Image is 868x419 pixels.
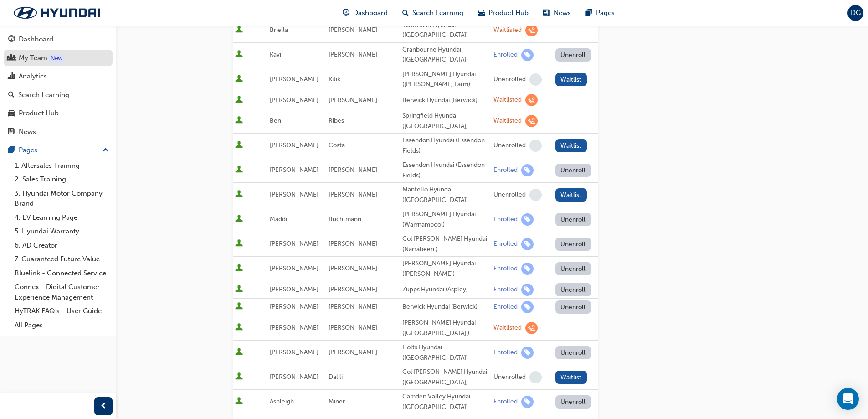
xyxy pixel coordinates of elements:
[493,166,518,175] div: Enrolled
[529,140,542,152] span: learningRecordVerb_NONE-icon
[329,51,377,58] span: [PERSON_NAME]
[395,4,471,22] a: search-iconSearch Learning
[402,20,490,41] div: Tamworth Hyundai ([GEOGRAPHIC_DATA])
[329,240,377,248] span: [PERSON_NAME]
[402,342,490,363] div: Holts Hyundai ([GEOGRAPHIC_DATA])
[5,3,109,22] img: Trak
[529,73,542,86] span: learningRecordVerb_NONE-icon
[270,324,318,331] span: [PERSON_NAME]
[402,302,490,312] div: Berwick Hyundai (Berwick)
[270,285,318,293] span: [PERSON_NAME]
[270,348,318,356] span: [PERSON_NAME]
[493,264,518,273] div: Enrolled
[329,26,377,34] span: [PERSON_NAME]
[11,238,113,253] a: 6. AD Creator
[402,95,490,106] div: Berwick Hyundai (Berwick)
[235,96,243,105] span: User is active
[235,75,243,84] span: User is active
[329,96,377,104] span: [PERSON_NAME]
[493,285,518,294] div: Enrolled
[521,396,534,408] span: learningRecordVerb_ENROLL-icon
[555,213,591,226] button: Unenroll
[555,395,591,409] button: Unenroll
[4,68,113,85] a: Analytics
[103,145,109,156] span: up-icon
[8,72,15,81] span: chart-icon
[851,8,861,18] span: DG
[402,45,490,65] div: Cranbourne Hyundai ([GEOGRAPHIC_DATA])
[543,7,550,19] span: news-icon
[4,142,113,159] button: Pages
[554,8,571,18] span: News
[402,259,490,279] div: [PERSON_NAME] Hyundai ([PERSON_NAME])
[4,31,113,48] a: Dashboard
[329,398,345,405] span: Miner
[19,108,59,119] div: Product Hub
[270,303,318,310] span: [PERSON_NAME]
[11,318,113,332] a: All Pages
[329,324,377,331] span: [PERSON_NAME]
[402,111,490,131] div: Springfield Hyundai ([GEOGRAPHIC_DATA])
[235,190,243,199] span: User is active
[235,348,243,357] span: User is active
[11,304,113,318] a: HyTRAK FAQ's - User Guide
[493,215,518,224] div: Enrolled
[4,105,113,122] a: Product Hub
[270,96,318,104] span: [PERSON_NAME]
[329,373,343,381] span: Dalili
[493,141,526,150] div: Unenrolled
[329,191,377,198] span: [PERSON_NAME]
[343,7,349,19] span: guage-icon
[493,324,522,332] div: Waitlisted
[235,372,243,382] span: User is active
[11,252,113,266] a: 7. Guaranteed Future Value
[329,348,377,356] span: [PERSON_NAME]
[235,239,243,248] span: User is active
[11,172,113,186] a: 2. Sales Training
[235,397,243,406] span: User is active
[402,318,490,338] div: [PERSON_NAME] Hyundai ([GEOGRAPHIC_DATA] )
[270,75,318,83] span: [PERSON_NAME]
[402,209,490,230] div: [PERSON_NAME] Hyundai (Warrnambool)
[555,371,587,384] button: Waitlist
[525,322,538,334] span: learningRecordVerb_WAITLIST-icon
[4,50,113,67] a: My Team
[11,159,113,173] a: 1. Aftersales Training
[525,115,538,127] span: learningRecordVerb_WAITLIST-icon
[555,188,587,202] button: Waitlist
[493,51,518,59] div: Enrolled
[19,127,36,137] div: News
[529,371,542,383] span: learningRecordVerb_NONE-icon
[235,285,243,294] span: User is active
[11,211,113,225] a: 4. EV Learning Page
[529,189,542,201] span: learningRecordVerb_NONE-icon
[270,117,281,124] span: Ben
[521,238,534,250] span: learningRecordVerb_ENROLL-icon
[11,224,113,238] a: 5. Hyundai Warranty
[329,264,377,272] span: [PERSON_NAME]
[4,124,113,140] a: News
[235,26,243,35] span: User is active
[329,75,340,83] span: Kitik
[521,263,534,275] span: learningRecordVerb_ENROLL-icon
[8,54,15,62] span: people-icon
[49,54,64,63] div: Tooltip anchor
[521,284,534,296] span: learningRecordVerb_ENROLL-icon
[270,26,288,34] span: Briella
[555,48,591,62] button: Unenroll
[402,234,490,254] div: Col [PERSON_NAME] Hyundai (Narrabeen )
[270,398,294,405] span: Ashleigh
[329,166,377,174] span: [PERSON_NAME]
[8,91,15,99] span: search-icon
[555,300,591,314] button: Unenroll
[493,373,526,382] div: Unenrolled
[329,215,361,223] span: Buchtmann
[235,141,243,150] span: User is active
[270,264,318,272] span: [PERSON_NAME]
[8,109,15,118] span: car-icon
[19,145,37,155] div: Pages
[586,7,592,19] span: pages-icon
[329,141,345,149] span: Costa
[471,4,536,22] a: car-iconProduct Hub
[402,285,490,295] div: Zupps Hyundai (Aspley)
